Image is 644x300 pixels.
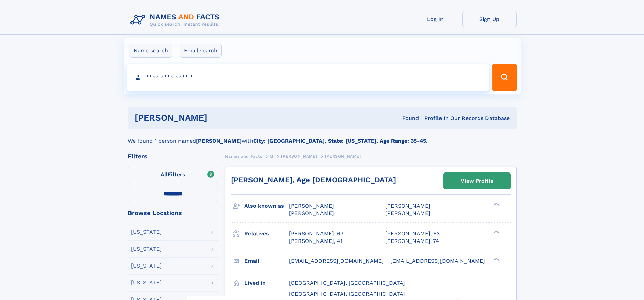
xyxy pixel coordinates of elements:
[289,291,405,297] span: [GEOGRAPHIC_DATA], [GEOGRAPHIC_DATA]
[385,237,439,245] a: [PERSON_NAME], 74
[305,115,510,122] div: Found 1 Profile In Our Records Database
[128,167,218,183] label: Filters
[385,230,440,237] a: [PERSON_NAME], 63
[462,11,517,27] a: Sign Up
[270,154,273,159] span: M
[135,114,305,122] h1: [PERSON_NAME]
[289,258,384,264] span: [EMAIL_ADDRESS][DOMAIN_NAME]
[127,64,489,91] input: search input
[385,203,430,209] span: [PERSON_NAME]
[131,229,162,235] div: [US_STATE]
[244,200,289,212] h3: Also known as
[253,138,426,144] b: City: [GEOGRAPHIC_DATA], State: [US_STATE], Age Range: 35-45
[131,246,162,252] div: [US_STATE]
[128,153,218,159] div: Filters
[289,203,334,209] span: [PERSON_NAME]
[492,230,500,234] div: ❯
[289,280,405,286] span: [GEOGRAPHIC_DATA], [GEOGRAPHIC_DATA]
[129,44,172,58] label: Name search
[244,228,289,239] h3: Relatives
[128,129,517,145] div: We found 1 person named with .
[196,138,242,144] b: [PERSON_NAME]
[281,152,317,160] a: [PERSON_NAME]
[281,154,317,159] span: [PERSON_NAME]
[390,258,485,264] span: [EMAIL_ADDRESS][DOMAIN_NAME]
[492,64,517,91] button: Search Button
[461,173,493,189] div: View Profile
[270,152,273,160] a: M
[231,176,396,184] a: [PERSON_NAME], Age [DEMOGRAPHIC_DATA]
[325,154,361,159] span: [PERSON_NAME]
[244,255,289,267] h3: Email
[244,277,289,289] h3: Lived in
[289,210,334,216] span: [PERSON_NAME]
[128,11,225,29] img: Logo Names and Facts
[408,11,462,27] a: Log In
[131,263,162,269] div: [US_STATE]
[180,44,222,58] label: Email search
[161,171,168,178] span: All
[225,152,262,160] a: Names and Facts
[492,202,500,207] div: ❯
[131,280,162,285] div: [US_STATE]
[492,257,500,261] div: ❯
[289,237,342,245] a: [PERSON_NAME], 41
[444,173,510,189] a: View Profile
[128,210,218,216] div: Browse Locations
[289,230,343,237] a: [PERSON_NAME], 63
[385,210,430,216] span: [PERSON_NAME]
